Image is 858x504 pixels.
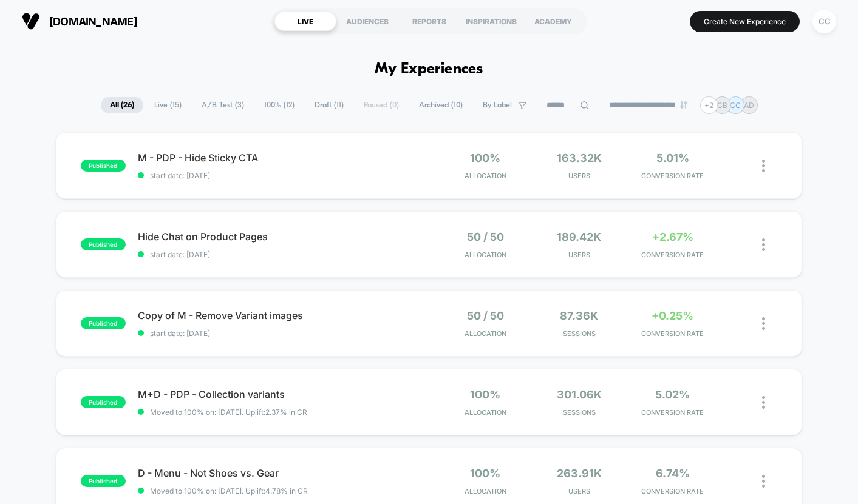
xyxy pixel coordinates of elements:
[557,388,602,401] span: 301.06k
[680,101,687,109] img: end
[535,487,622,496] span: Users
[467,309,504,322] span: 50 / 50
[812,10,836,33] div: CC
[557,467,602,480] span: 263.91k
[652,230,693,243] span: +2.67%
[655,388,690,401] span: 5.02%
[730,101,741,110] p: CC
[465,172,506,180] span: Allocation
[465,408,506,417] span: Allocation
[81,238,126,250] span: published
[305,97,353,113] span: Draft ( 11 )
[81,396,126,408] span: published
[560,309,598,322] span: 87.36k
[656,152,689,164] span: 5.01%
[81,475,126,487] span: published
[465,250,506,259] span: Allocation
[138,230,429,243] span: Hide Chat on Product Pages
[762,475,765,488] img: close
[138,329,429,338] span: start date: [DATE]
[717,101,727,110] p: CB
[809,9,840,34] button: CC
[762,396,765,409] img: close
[762,160,765,172] img: close
[535,329,622,338] span: Sessions
[49,15,137,28] span: [DOMAIN_NAME]
[557,230,601,243] span: 189.42k
[629,329,717,338] span: CONVERSION RATE
[700,96,718,114] div: + 2
[557,152,602,164] span: 163.32k
[398,12,460,31] div: REPORTS
[470,467,500,480] span: 100%
[629,172,717,180] span: CONVERSION RATE
[22,12,40,30] img: Visually logo
[138,388,429,400] span: M+D - PDP - Collection variants
[744,101,754,110] p: AD
[483,101,512,110] span: By Label
[460,12,522,31] div: INSPIRATIONS
[150,486,308,496] span: Moved to 100% on: [DATE] . Uplift: 4.78% in CR
[470,152,500,164] span: 100%
[138,171,429,180] span: start date: [DATE]
[629,250,717,259] span: CONVERSION RATE
[629,487,717,496] span: CONVERSION RATE
[535,172,622,180] span: Users
[762,317,765,330] img: close
[762,238,765,251] img: close
[465,329,506,338] span: Allocation
[255,97,304,113] span: 100% ( 12 )
[18,12,141,31] button: [DOMAIN_NAME]
[138,467,429,479] span: D - Menu - Not Shoes vs. Gear
[274,12,336,31] div: LIVE
[336,12,398,31] div: AUDIENCES
[138,309,429,321] span: Copy of M - Remove Variant images
[470,388,500,401] span: 100%
[101,97,143,113] span: All ( 26 )
[81,317,126,329] span: published
[652,309,693,322] span: +0.25%
[150,408,307,417] span: Moved to 100% on: [DATE] . Uplift: 2.37% in CR
[522,12,584,31] div: ACADEMY
[410,97,472,113] span: Archived ( 10 )
[535,408,622,417] span: Sessions
[145,97,191,113] span: Live ( 15 )
[629,408,717,417] span: CONVERSION RATE
[138,152,429,164] span: M - PDP - Hide Sticky CTA
[465,487,506,496] span: Allocation
[535,250,622,259] span: Users
[656,467,690,480] span: 6.74%
[192,97,253,113] span: A/B Test ( 3 )
[375,61,483,78] h1: My Experiences
[81,160,126,172] span: published
[690,11,800,32] button: Create New Experience
[467,230,504,243] span: 50 / 50
[138,250,429,259] span: start date: [DATE]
